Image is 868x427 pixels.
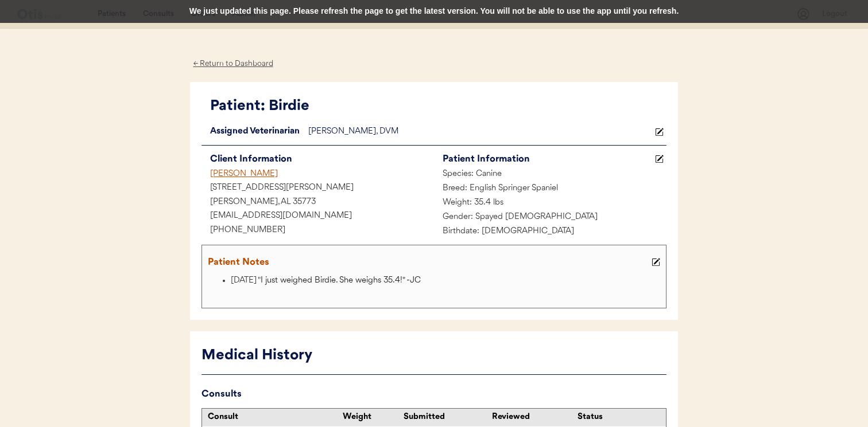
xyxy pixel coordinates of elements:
span: I just weighed Birdie. She weighs 35.4!" -JC [261,276,421,285]
div: Client Information [210,151,434,167]
div: [PERSON_NAME], DVM [308,125,652,139]
li: [DATE] " [231,274,663,288]
div: Reviewed [492,412,575,423]
div: [PERSON_NAME], AL 35773 [201,195,434,210]
div: [EMAIL_ADDRESS][DOMAIN_NAME] [201,209,434,224]
div: Patient Notes [208,254,649,271]
div: Status [578,412,660,423]
div: [PHONE_NUMBER] [201,224,434,238]
div: Submitted [404,412,486,423]
div: [PERSON_NAME] [201,167,434,182]
div: [STREET_ADDRESS][PERSON_NAME] [201,181,434,195]
div: ← Return to Dashboard [190,57,276,70]
div: Medical History [201,345,666,367]
div: Consult [208,412,337,423]
div: Birthdate: [DEMOGRAPHIC_DATA] [434,225,666,239]
div: Patient Information [443,151,652,167]
div: Patient: Birdie [210,96,666,117]
div: Consults [201,386,666,402]
div: Gender: Spayed [DEMOGRAPHIC_DATA] [434,210,666,225]
div: Assigned Veterinarian [201,125,308,139]
div: Breed: English Springer Spaniel [434,182,666,196]
div: Species: Canine [434,167,666,182]
div: Weight [343,412,401,423]
div: Weight: 35.4 lbs [434,196,666,210]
